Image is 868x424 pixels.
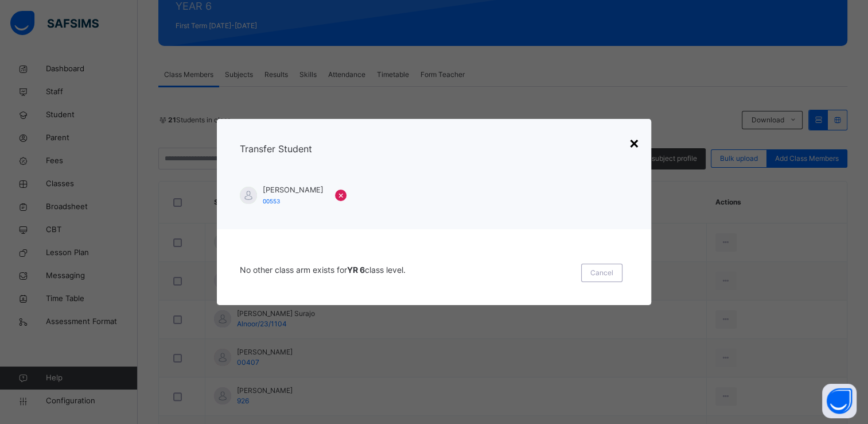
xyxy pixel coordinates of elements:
span: No other class arm exists for class level. [240,264,469,282]
span: Transfer Student [240,143,312,155]
div: × [629,130,640,155]
button: Open asap [822,384,857,418]
span: [PERSON_NAME] [263,184,324,195]
span: × [338,188,344,202]
span: Cancel [590,268,613,278]
span: 00553 [263,198,280,205]
b: YR 6 [347,265,365,275]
